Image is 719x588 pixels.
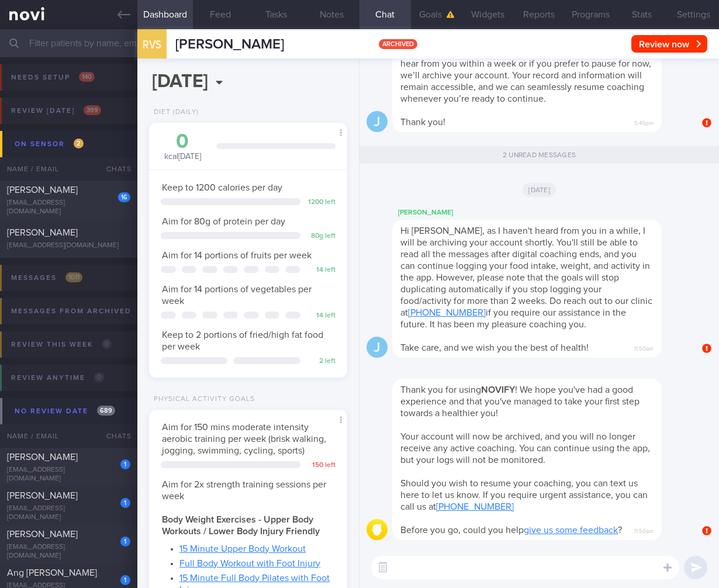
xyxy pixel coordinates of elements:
[400,343,589,352] span: Take care, and we wish you the best of health!
[306,266,336,275] div: 14 left
[400,525,622,535] span: Before you go, could you help ?
[149,108,199,117] div: Diet (Daily)
[7,504,130,522] div: [EMAIL_ADDRESS][DOMAIN_NAME]
[7,185,78,195] span: [PERSON_NAME]
[400,226,652,329] span: Hi [PERSON_NAME], as I haven't heard from you in a while, I will be archiving your account shortl...
[8,270,85,286] div: Messages
[7,568,97,577] span: Ang [PERSON_NAME]
[149,395,255,404] div: Physical Activity Goals
[162,251,312,260] span: Aim for 14 portions of fruits per week
[175,37,284,51] span: [PERSON_NAME]
[162,183,282,192] span: Keep to 1200 calories per day
[7,543,130,561] div: [EMAIL_ADDRESS][DOMAIN_NAME]
[94,372,104,382] span: 0
[8,103,104,119] div: Review [DATE]
[481,385,515,395] strong: NOVIFY
[134,22,170,67] div: RVS
[162,330,323,351] span: Keep to 2 portions of fried/high fat food per week
[306,232,336,241] div: 80 g left
[634,342,654,353] span: 11:50am
[12,136,87,152] div: On sensor
[120,459,130,469] div: 1
[523,183,556,197] span: [DATE]
[118,192,130,202] div: 16
[91,157,137,181] div: Chats
[400,385,640,418] span: Thank you for using ! We hope you've had a good experience and that you've managed to take your f...
[7,466,130,483] div: [EMAIL_ADDRESS][DOMAIN_NAME]
[161,132,205,152] div: 0
[120,498,130,508] div: 1
[161,132,205,162] div: kcal [DATE]
[306,198,336,207] div: 1200 left
[631,35,707,53] button: Review now
[74,139,84,148] span: 2
[524,525,618,535] a: give us some feedback
[306,357,336,366] div: 2 left
[162,480,326,501] span: Aim for 2x strength training sessions per week
[12,403,118,419] div: No review date
[120,537,130,547] div: 1
[7,530,78,539] span: [PERSON_NAME]
[379,39,417,49] span: archived
[8,303,153,319] div: Messages from Archived
[162,285,312,306] span: Aim for 14 portions of vegetables per week
[408,308,486,317] a: [PHONE_NUMBER]
[634,524,654,535] span: 11:50am
[162,217,285,226] span: Aim for 80g of protein per day
[84,105,101,115] span: 399
[97,406,115,416] span: 689
[179,559,320,568] a: Full Body Workout with Foot Injury
[7,241,130,250] div: [EMAIL_ADDRESS][DOMAIN_NAME]
[7,228,78,237] span: [PERSON_NAME]
[7,452,78,462] span: [PERSON_NAME]
[102,339,112,349] span: 0
[79,72,95,82] span: 140
[8,370,107,386] div: Review anytime
[306,461,336,470] div: 150 left
[634,116,654,127] span: 5:49pm
[8,337,115,352] div: Review this week
[400,117,445,127] span: Thank you!
[91,424,137,448] div: Chats
[367,337,388,358] div: J
[162,515,320,536] strong: Body Weight Exercises - Upper Body Workouts / Lower Body Injury Friendly
[306,312,336,320] div: 14 left
[162,423,326,455] span: Aim for 150 mins moderate intensity aerobic training per week (brisk walking, jogging, swimming, ...
[179,544,306,554] a: 15 Minute Upper Body Workout
[436,502,514,511] a: [PHONE_NUMBER]
[8,70,98,85] div: Needs setup
[7,491,78,500] span: [PERSON_NAME]
[392,206,697,220] div: [PERSON_NAME]
[400,479,648,511] span: Should you wish to resume your coaching, you can text us here to let us know. If you require urge...
[120,575,130,585] div: 1
[400,432,650,465] span: Your account will now be archived, and you will no longer receive any active coaching. You can co...
[367,111,388,133] div: J
[7,199,130,216] div: [EMAIL_ADDRESS][DOMAIN_NAME]
[65,272,82,282] span: 1011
